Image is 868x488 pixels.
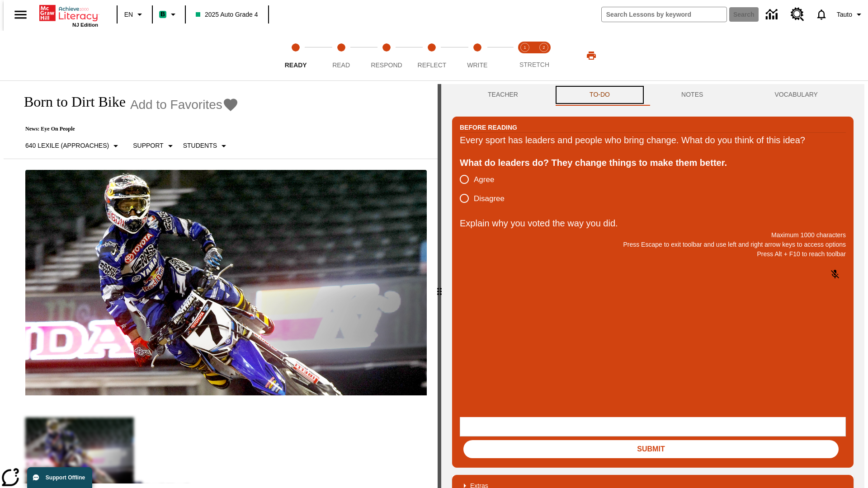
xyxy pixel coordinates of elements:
button: Print [577,47,606,64]
span: Agree [474,174,494,186]
a: Data Center [760,2,785,27]
img: Motocross racer James Stewart flies through the air on his dirt bike. [25,170,427,396]
p: Explain why you voted the way you did. [460,216,846,230]
div: What do leaders do? They change things to make them better. [460,155,846,170]
p: 640 Lexile (Approaches) [25,141,109,150]
button: Scaffolds, Support [129,138,179,154]
a: Resource Center, Will open in new tab [785,2,810,27]
p: Press Alt + F10 to reach toolbar [460,249,846,259]
div: Every sport has leaders and people who bring change. What do you think of this idea? [460,133,846,147]
button: Language: EN, Select a language [120,6,149,23]
p: Maximum 1000 characters [460,230,846,240]
p: Students [183,141,217,150]
span: EN [124,10,133,19]
span: Support Offline [46,474,85,481]
span: 2025 Auto Grade 4 [196,10,258,19]
span: Reflect [418,61,447,69]
button: Profile/Settings [833,6,868,23]
div: poll [460,170,512,208]
span: Tauto [837,10,852,19]
button: VOCABULARY [739,84,854,106]
span: Add to Favorites [130,98,222,112]
span: NJ Edition [72,22,98,28]
div: Press Enter or Spacebar and then press right and left arrow keys to move the slider [438,84,441,488]
input: search field [602,7,726,22]
span: B [160,9,165,20]
text: 2 [542,45,545,50]
div: reading [4,84,438,483]
button: Open side menu [7,1,34,28]
h1: Born to Dirt Bike [14,94,126,110]
button: Ready step 1 of 5 [269,31,322,80]
span: STRETCH [519,61,549,68]
button: Select Student [179,138,233,154]
button: TO-DO [554,84,646,106]
span: Disagree [474,193,505,205]
button: Add to Favorites - Born to Dirt Bike [130,97,239,113]
button: Submit [463,440,839,458]
span: Respond [371,61,402,69]
button: Click to activate and allow voice recognition [824,263,846,285]
button: Respond step 3 of 5 [360,31,413,80]
div: Instructional Panel Tabs [452,84,854,106]
div: activity [441,84,864,488]
body: Explain why you voted the way you did. Maximum 1000 characters Press Alt + F10 to reach toolbar P... [4,7,132,15]
button: Teacher [452,84,554,106]
span: Read [332,61,350,69]
text: 1 [524,45,526,50]
button: Select Lexile, 640 Lexile (Approaches) [22,138,125,154]
button: Read step 2 of 5 [315,31,367,80]
h2: Before Reading [460,122,517,132]
button: Write step 5 of 5 [451,31,504,80]
a: Notifications [810,3,833,26]
button: Boost Class color is mint green. Change class color [156,6,182,23]
p: Support [133,141,163,150]
span: Write [467,61,487,69]
button: Stretch Respond step 2 of 2 [531,31,557,80]
p: News: Eye On People [14,126,239,132]
button: Stretch Read step 1 of 2 [512,31,538,80]
span: Ready [285,61,307,69]
button: Reflect step 4 of 5 [406,31,458,80]
div: Home [39,3,98,28]
button: NOTES [646,84,739,106]
button: Support Offline [27,467,92,488]
p: Press Escape to exit toolbar and use left and right arrow keys to access options [460,240,846,249]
